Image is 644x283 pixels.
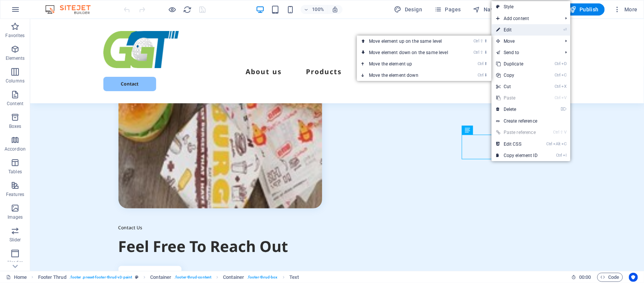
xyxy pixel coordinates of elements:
[9,237,21,243] p: Slider
[183,5,192,14] i: Reload page
[492,92,542,104] a: CtrlVPaste
[478,61,484,66] i: Ctrl
[38,273,299,282] nav: breadcrumb
[492,47,559,58] a: Send to
[492,58,542,70] a: CtrlDDuplicate
[492,104,542,115] a: ⌦Delete
[563,3,605,16] button: Publish
[473,50,480,55] i: Ctrl
[5,146,26,152] p: Accordion
[312,5,324,14] h6: 100%
[484,61,488,66] i: ⬆
[6,55,25,61] p: Elements
[394,6,423,13] span: Design
[289,273,299,282] span: Click to select. Double-click to edit
[584,274,586,280] span: :
[601,273,619,282] span: Code
[135,275,138,279] i: This element is a customizable preset
[183,5,192,14] button: reload
[492,13,559,24] span: Add content
[431,3,464,16] button: Pages
[569,6,599,13] span: Publish
[332,6,338,13] i: On resize automatically adjust zoom level to fit chosen device.
[168,5,177,14] button: Click here to leave preview mode and continue editing
[391,3,426,16] div: Design (Ctrl+Alt+Y)
[629,273,638,282] button: Usercentrics
[492,70,542,81] a: CtrlCCopy
[174,273,211,282] span: . footer-thrud-content
[480,39,484,44] i: ⇧
[69,273,132,282] span: . footer .preset-footer-thrud-v3-paint
[556,153,562,158] i: Ctrl
[553,130,559,135] i: Ctrl
[357,36,463,47] a: Ctrl⇧⬆Move element up on the same level
[150,273,171,282] span: Click to select. Double-click to edit
[434,6,461,13] span: Pages
[492,1,570,12] a: Style
[484,39,488,44] i: ⬆
[547,141,553,146] i: Ctrl
[555,73,561,78] i: Ctrl
[561,73,567,78] i: C
[492,81,542,92] a: CtrlXCut
[5,33,25,39] p: Favorites
[563,27,567,32] i: ⏎
[38,273,66,282] span: Click to select. Double-click to edit
[8,169,22,175] p: Tables
[561,84,567,89] i: X
[563,153,567,158] i: I
[473,39,480,44] i: Ctrl
[571,273,591,282] h6: Session time
[492,150,542,161] a: CtrlICopy element ID
[43,5,100,14] img: Editor Logo
[560,130,564,135] i: ⇧
[492,24,542,36] a: ⏎Edit
[357,58,463,70] a: Ctrl⬆Move the element up
[492,36,559,47] span: Move
[478,73,484,78] i: Ctrl
[611,3,641,16] button: More
[484,50,488,55] i: ⬇
[7,101,23,107] p: Content
[484,73,488,78] i: ⬇
[473,6,509,13] span: Navigator
[9,123,22,129] p: Boxes
[391,3,426,16] button: Design
[8,260,23,266] p: Header
[301,5,327,14] button: 100%
[555,61,561,66] i: Ctrl
[561,141,567,146] i: C
[8,214,23,220] p: Images
[357,47,463,58] a: Ctrl⇧⬇Move element down on the same level
[357,70,463,81] a: Ctrl⬇Move the element down
[579,273,591,282] span: 00 00
[561,61,567,66] i: D
[480,50,484,55] i: ⇧
[492,138,542,150] a: CtrlAltCEdit CSS
[555,95,561,100] i: Ctrl
[492,127,542,138] a: Ctrl⇧VPaste reference
[555,84,561,89] i: Ctrl
[470,3,512,16] button: Navigator
[564,130,567,135] i: V
[597,273,623,282] button: Code
[614,6,638,13] span: More
[6,78,25,84] p: Columns
[561,107,567,112] i: ⌦
[553,141,561,146] i: Alt
[6,191,24,197] p: Features
[247,273,278,282] span: . footer-thrud-box
[492,115,570,127] a: Create reference
[6,273,27,282] a: Click to cancel selection. Double-click to open Pages
[561,95,567,100] i: V
[223,273,244,282] span: Click to select. Double-click to edit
